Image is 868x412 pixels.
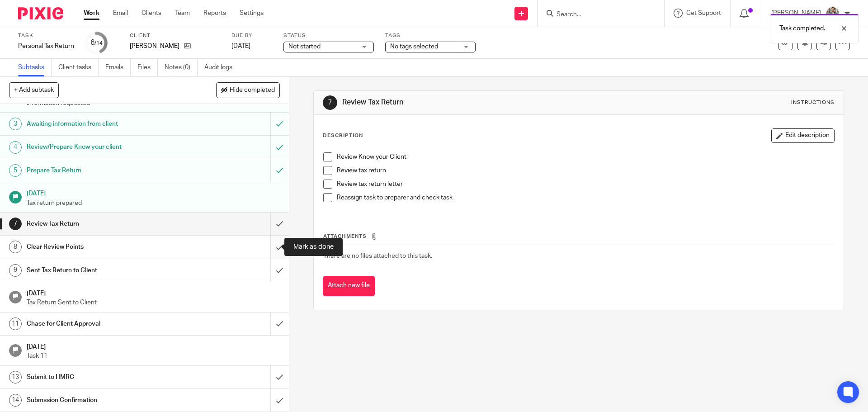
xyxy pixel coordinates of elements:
[337,180,834,189] p: Review tax return letter
[27,240,183,254] h1: Clear Review Points
[27,199,280,208] p: Tax return prepared
[337,152,834,161] p: Review Know your Client
[231,43,250,49] span: [DATE]
[203,9,226,18] a: Reports
[27,298,280,307] p: Tax Return Sent to Client
[18,7,63,19] img: Pixie
[18,59,52,76] a: Subtasks
[216,82,280,98] button: Hide completed
[323,234,367,239] span: Attachments
[27,217,183,231] h1: Review Tax Return
[9,164,22,177] div: 5
[27,370,183,384] h1: Submit to HMRC
[342,98,598,107] h1: Review Tax Return
[9,141,22,154] div: 4
[27,264,183,277] h1: Sent Tax Return to Client
[175,9,190,18] a: Team
[9,394,22,407] div: 14
[27,140,183,154] h1: Review/Prepare Know your client
[113,9,128,18] a: Email
[323,253,432,259] span: There are no files attached to this task.
[27,393,183,407] h1: Submssion Confirmation
[323,132,363,139] p: Description
[771,128,835,143] button: Edit description
[27,187,280,198] h1: [DATE]
[385,32,476,39] label: Tags
[230,87,275,94] span: Hide completed
[9,317,22,330] div: 11
[9,241,22,253] div: 8
[240,9,264,18] a: Settings
[9,218,22,230] div: 7
[27,317,183,331] h1: Chase for Client Approval
[337,166,834,175] p: Review tax return
[283,32,374,39] label: Status
[58,59,99,76] a: Client tasks
[165,59,198,76] a: Notes (0)
[779,24,825,33] p: Task completed.
[231,32,272,39] label: Due by
[18,42,74,51] div: Personal Tax Return
[90,38,103,48] div: 6
[9,118,22,130] div: 3
[323,95,337,110] div: 7
[137,59,158,76] a: Files
[84,9,99,18] a: Work
[826,6,840,21] img: Headshot.jpg
[18,32,74,39] label: Task
[105,59,131,76] a: Emails
[27,117,183,131] h1: Awaiting information from client
[130,42,179,51] p: [PERSON_NAME]
[130,32,220,39] label: Client
[27,287,280,298] h1: [DATE]
[27,351,280,360] p: Task 11
[9,82,59,98] button: + Add subtask
[337,193,834,202] p: Reassign task to preparer and check task
[204,59,239,76] a: Audit logs
[94,41,103,46] small: /14
[323,276,375,296] button: Attach new file
[791,99,835,106] div: Instructions
[288,43,321,50] span: Not started
[9,371,22,384] div: 13
[142,9,161,18] a: Clients
[390,43,438,50] span: No tags selected
[27,340,280,351] h1: [DATE]
[9,264,22,277] div: 9
[27,164,183,177] h1: Prepare Tax Return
